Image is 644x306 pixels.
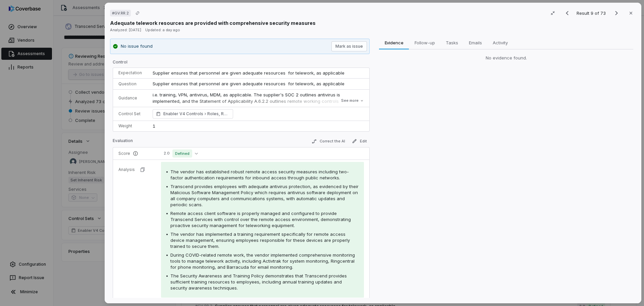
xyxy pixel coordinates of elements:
span: Defined [172,149,192,158]
button: 2.0Defined [161,149,201,158]
button: Previous result [560,9,574,17]
p: Control Set [118,111,142,117]
p: No issue found [121,43,153,50]
p: Analysis [118,167,135,172]
span: Transcend provides employees with adequate antivirus protection, as evidenced by their Malicious ... [170,184,359,207]
p: Control [113,59,370,68]
span: Analyzed: [DATE] [110,28,141,32]
p: Adequate telework resources are provided with comprehensive security measures [110,19,316,27]
p: Question [118,81,142,87]
span: The Security Awareness and Training Policy demonstrates that Transcend provides sufficient traini... [170,273,347,291]
span: Supplier ensures that personnel are given adequate resources for telework, as applicable [153,70,344,76]
button: Edit [349,137,370,145]
p: Guidance [118,95,142,101]
span: Evidence [382,38,406,47]
p: Expectation [118,70,142,76]
span: Tasks [443,38,461,47]
span: The vendor has implemented a training requirement specifically for remote access device managemen... [170,231,350,249]
span: Follow-up [412,38,438,47]
div: No evidence found. [379,55,633,61]
span: The vendor has established robust remote access security measures including two-factor authentica... [170,169,349,180]
button: Copy link [131,7,144,19]
span: During COVID-related remote work, the vendor implemented comprehensive monitoring tools to manage... [170,252,355,270]
p: Result 9 of 73 [577,9,607,17]
button: See more [339,95,366,107]
span: Emails [466,38,485,47]
button: Next result [610,9,623,17]
span: Enabler V4 Controls Roles, Responsibilities, and Authorities [163,111,230,117]
p: i.e. training, VPN, antivirus, MDM, as applicable. The supplier's SOC 2 outlines antivirus is imp... [153,92,364,112]
button: Correct the AI [309,137,348,145]
span: # GV.RR.2 [112,10,129,16]
p: Score [118,151,150,156]
span: 1 [153,123,155,129]
p: Evaluation [113,138,133,146]
p: Weight [118,123,142,129]
span: Activity [490,38,511,47]
span: Supplier ensures that personnel are given adequate resources for telework, as applicable [153,81,344,86]
span: Updated: a day ago [145,28,180,32]
button: Mark as issue [331,41,367,51]
span: Remote access client software is properly managed and configured to provide Transcend Services wi... [170,211,351,228]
